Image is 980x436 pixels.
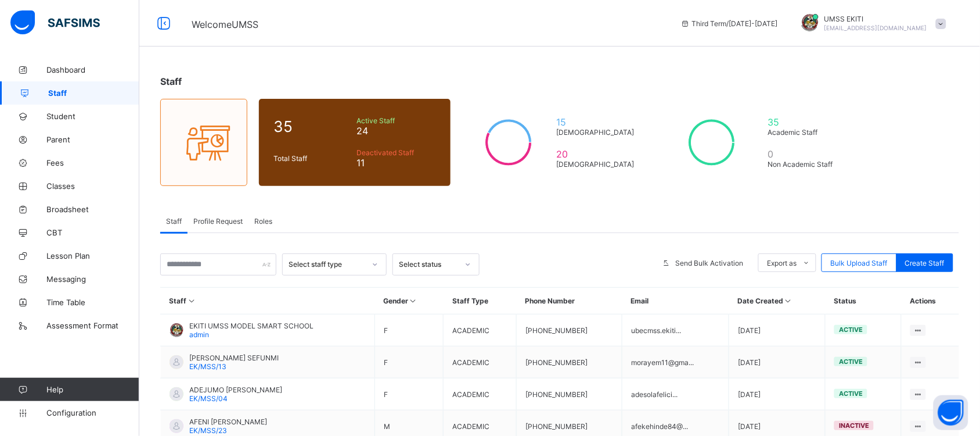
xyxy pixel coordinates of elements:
span: Staff [48,88,139,98]
span: EK/MSS/04 [189,394,228,403]
th: Gender [374,288,444,315]
span: Welcome UMSS [192,19,258,30]
span: Send Bulk Activation [676,259,744,267]
td: [DATE] [729,315,826,346]
span: active [839,326,863,334]
td: [PHONE_NUMBER] [517,315,622,346]
i: Sort in Ascending Order [784,296,794,305]
th: Phone Number [517,288,622,315]
span: Profile Request [193,217,243,226]
span: EK/MSS/13 [189,362,226,371]
span: Academic Staff [768,128,842,137]
span: Deactivated Staff [356,148,436,157]
td: morayem11@gma... [622,346,729,378]
td: ACADEMIC [444,315,517,346]
td: ACADEMIC [444,346,517,378]
span: [DEMOGRAPHIC_DATA] [556,160,639,169]
th: Status [826,288,902,315]
td: F [374,346,444,378]
span: Active Staff [356,116,436,125]
span: Messaging [46,274,139,284]
td: F [374,315,444,346]
span: session/term information [680,19,778,28]
span: [PERSON_NAME] SEFUNMI [189,353,279,362]
span: AFENI [PERSON_NAME] [189,417,267,426]
span: 35 [273,117,351,135]
td: adesolafelici... [622,378,729,410]
th: Date Created [729,288,826,315]
td: F [374,378,444,410]
span: Bulk Upload Staff [831,259,888,267]
span: 20 [556,148,639,160]
span: Staff [160,76,182,87]
span: active [839,389,863,398]
td: [PHONE_NUMBER] [517,346,622,378]
span: inactive [839,421,869,430]
span: Help [46,385,139,394]
td: [DATE] [729,346,826,378]
span: Roles [254,217,272,226]
i: Sort in Ascending Order [187,296,197,305]
i: Sort in Ascending Order [408,296,418,305]
span: UMSS EKITI [824,15,927,23]
span: ADEJUMO [PERSON_NAME] [189,385,282,394]
span: CBT [46,228,139,237]
span: Fees [46,158,139,167]
td: [PHONE_NUMBER] [517,378,622,410]
span: Lesson Plan [46,251,139,260]
span: 11 [356,157,436,169]
th: Actions [902,288,959,315]
span: EKITI UMSS MODEL SMART SCHOOL [189,321,314,330]
span: Export as [768,259,797,267]
span: Student [46,112,139,121]
td: [DATE] [729,378,826,410]
span: Broadsheet [46,205,139,214]
th: Email [622,288,729,315]
td: ACADEMIC [444,378,517,410]
span: Time Table [46,298,139,307]
span: 15 [556,116,639,128]
th: Staff [161,288,375,315]
button: Open asap [934,395,968,430]
th: Staff Type [444,288,517,315]
span: Staff [166,217,182,226]
div: UMSSEKITI [790,14,952,33]
span: Create Staff [905,259,945,267]
span: EK/MSS/23 [189,426,227,435]
span: active [839,358,863,366]
div: Select status [399,260,458,269]
span: Parent [46,135,139,144]
span: Classes [46,181,139,191]
td: ubecmss.ekiti... [622,315,729,346]
span: 0 [768,148,842,160]
div: Select staff type [289,260,365,269]
span: Non Academic Staff [768,160,842,169]
span: Dashboard [46,65,139,74]
span: Assessment Format [46,321,139,330]
span: Configuration [46,408,139,417]
span: [DEMOGRAPHIC_DATA] [556,128,639,137]
div: Total Staff [271,151,354,166]
img: safsims [10,10,100,35]
span: 35 [768,116,842,128]
span: admin [189,330,209,339]
span: [EMAIL_ADDRESS][DOMAIN_NAME] [824,24,927,31]
span: 24 [356,125,436,137]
